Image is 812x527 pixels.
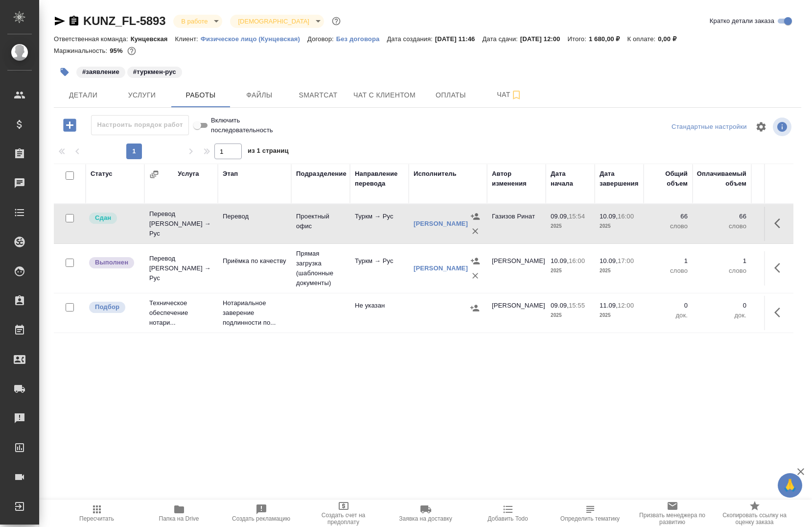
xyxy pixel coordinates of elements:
[307,35,336,43] p: Договор:
[387,35,435,43] p: Дата создания:
[201,34,307,43] a: Физическое лицо (Кунцевская)
[719,512,790,526] span: Скопировать ссылку на оценку заказа
[60,89,107,101] span: Детали
[768,212,792,235] button: Здесь прячутся важные кнопки
[697,266,746,276] p: слово
[414,169,457,179] div: Исполнитель
[149,169,159,179] button: Сгруппировать
[235,17,312,25] button: [DEMOGRAPHIC_DATA]
[468,268,483,283] button: Удалить
[79,515,114,522] span: Пересчитать
[232,515,290,522] span: Создать рекламацию
[68,15,80,27] button: Скопировать ссылку
[126,67,183,75] span: туркмен-рус
[201,35,307,43] p: Физическое лицо (Кунцевская)
[487,515,528,522] span: Добавить Todo
[350,251,409,286] td: Туркм → Рус
[353,89,416,101] span: Чат с клиентом
[551,213,569,220] p: 09.09,
[95,258,128,267] p: Выполнен
[520,35,568,43] p: [DATE] 12:00
[468,254,483,268] button: Назначить
[631,500,714,527] button: Призвать менеджера по развитию
[178,17,210,25] button: В работе
[385,500,467,527] button: Заявка на доставку
[54,35,131,43] p: Ответственная команда:
[658,35,684,43] p: 0,00 ₽
[350,296,409,330] td: Не указан
[756,212,795,221] p: 1
[173,15,222,28] div: В работе
[649,301,688,311] p: 0
[637,512,708,526] span: Призвать менеджера по развитию
[649,169,688,189] div: Общий объем
[138,500,220,527] button: Папка на Drive
[697,221,746,231] p: слово
[308,512,379,526] span: Создать счет на предоплату
[778,473,802,498] button: 🙏
[560,515,620,522] span: Определить тематику
[399,515,452,522] span: Заявка на доставку
[486,89,533,101] span: Чат
[159,515,199,522] span: Папка на Drive
[768,301,792,324] button: Здесь прячутся важные кнопки
[756,221,795,231] p: RUB
[569,213,585,220] p: 15:54
[54,15,66,27] button: Скопировать ссылку для ЯМессенджера
[236,89,283,101] span: Файлы
[54,47,110,54] p: Маржинальность:
[230,15,324,28] div: В работе
[569,257,585,264] p: 16:00
[82,67,119,77] p: #заявление
[756,256,795,266] p: 0,08
[414,264,468,272] a: [PERSON_NAME]
[649,311,688,320] p: док.
[714,500,796,527] button: Скопировать ссылку на оценку заказа
[492,169,541,189] div: Автор изменения
[56,500,138,527] button: Пересчитать
[589,35,627,43] p: 1 680,00 ₽
[350,207,409,241] td: Туркм → Рус
[144,249,218,288] td: Перевод [PERSON_NAME] → Рус
[467,500,549,527] button: Добавить Todo
[88,256,139,269] div: Исполнитель завершил работу
[467,301,482,315] button: Назначить
[295,89,342,101] span: Smartcat
[223,256,286,266] p: Приёмка по качеству
[175,35,201,43] p: Клиент:
[336,34,387,43] a: Без договора
[756,301,795,311] p: 0
[83,14,165,27] a: KUNZ_FL-5893
[110,47,125,54] p: 95%
[549,500,631,527] button: Определить тематику
[131,35,175,43] p: Кунцевская
[618,257,634,264] p: 17:00
[133,67,176,77] p: #туркмен-рус
[551,302,569,309] p: 09.09,
[435,35,483,43] p: [DATE] 11:46
[95,213,111,223] p: Сдан
[487,207,546,241] td: Газизов Ринат
[697,256,746,266] p: 1
[427,89,474,101] span: Оплаты
[551,221,590,231] p: 2025
[223,212,286,221] p: Перевод
[600,311,639,320] p: 2025
[649,266,688,276] p: слово
[482,35,520,43] p: Дата сдачи:
[56,115,83,135] button: Добавить работу
[510,89,522,101] svg: Подписаться
[600,169,639,189] div: Дата завершения
[551,257,569,264] p: 10.09,
[330,15,343,27] button: Доп статусы указывают на важность/срочность заказа
[468,224,483,239] button: Удалить
[223,169,238,179] div: Этап
[211,116,292,135] span: Включить последовательность
[773,118,793,136] span: Посмотреть информацию
[487,296,546,330] td: [PERSON_NAME]
[414,220,468,227] a: [PERSON_NAME]
[600,213,618,220] p: 10.09,
[600,257,618,264] p: 10.09,
[649,256,688,266] p: 1
[669,120,749,135] div: split button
